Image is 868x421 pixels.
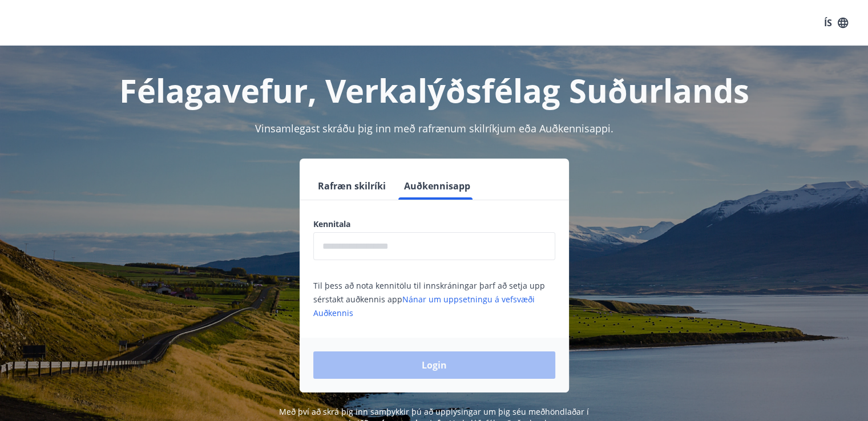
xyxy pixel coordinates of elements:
[313,172,390,200] button: Rafræn skilríki
[399,172,475,200] button: Auðkennisapp
[313,294,535,318] a: Nánar um uppsetningu á vefsvæði Auðkennis
[37,68,831,112] h1: Félagavefur, Verkalýðsfélag Suðurlands
[313,280,545,318] span: Til þess að nota kennitölu til innskráningar þarf að setja upp sérstakt auðkennis app
[313,218,555,230] label: Kennitala
[818,13,854,33] button: ÍS
[255,122,613,135] span: Vinsamlegast skráðu þig inn með rafrænum skilríkjum eða Auðkennisappi.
